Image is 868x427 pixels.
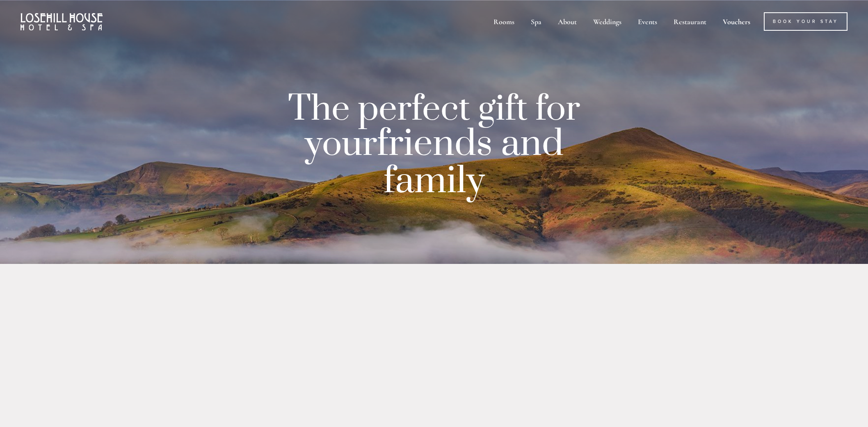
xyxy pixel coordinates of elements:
img: Losehill House [21,13,103,30]
div: Rooms [486,12,522,31]
div: Restaurant [666,12,714,31]
strong: friends and family [377,121,564,204]
a: Vouchers [715,12,758,31]
div: Events [630,12,665,31]
div: Weddings [586,12,629,31]
div: Spa [523,12,549,31]
p: The perfect gift for your [251,93,617,201]
div: About [550,12,584,31]
a: Book Your Stay [764,12,847,31]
